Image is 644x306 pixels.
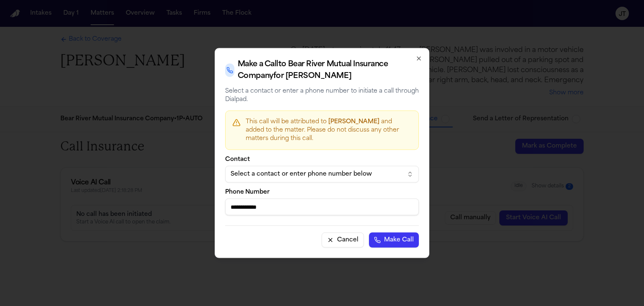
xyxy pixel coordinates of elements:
p: Select a contact or enter a phone number to initiate a call through Dialpad. [225,87,419,104]
label: Phone Number [225,189,419,195]
button: Make Call [369,233,419,248]
span: [PERSON_NAME] [328,119,379,125]
p: This call will be attributed to and added to the matter. Please do not discuss any other matters ... [246,118,412,143]
h2: Make a Call to Bear River Mutual Insurance Company for [PERSON_NAME] [238,59,419,82]
label: Contact [225,157,419,163]
div: Select a contact or enter phone number below [231,170,400,179]
button: Cancel [322,233,364,248]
